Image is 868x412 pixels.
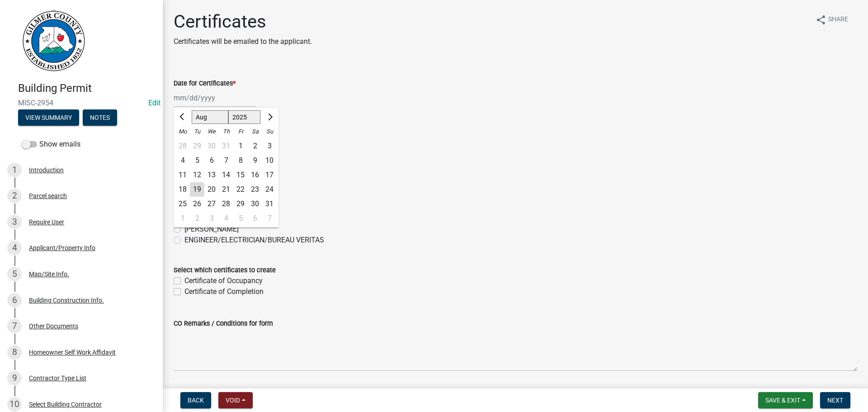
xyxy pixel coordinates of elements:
a: Edit [148,99,160,107]
div: 3 [262,139,277,153]
div: Friday, August 1, 2025 [233,139,248,153]
div: 29 [233,197,248,211]
div: 17 [262,168,277,182]
wm-modal-confirm: Summary [18,114,79,122]
div: Tuesday, August 26, 2025 [190,197,204,211]
div: Th [219,124,233,139]
button: Next month [264,110,275,124]
div: Sunday, September 7, 2025 [262,211,277,226]
div: Su [262,124,277,139]
div: Thursday, August 7, 2025 [219,153,233,168]
div: Saturday, August 30, 2025 [248,197,262,211]
div: Tuesday, August 19, 2025 [190,182,204,197]
select: Select year [228,110,261,124]
div: 30 [248,197,262,211]
div: 31 [262,197,277,211]
label: CO Remarks / Conditions for form [174,321,273,327]
span: Next [827,397,843,404]
div: 3 [204,211,219,226]
div: Select Building Contractor [29,401,102,407]
div: Wednesday, September 3, 2025 [204,211,219,226]
div: Other Documents [29,323,78,329]
wm-modal-confirm: Notes [83,114,117,122]
button: Back [180,392,211,408]
label: Date for Certificates [174,81,236,87]
div: 4 [7,241,22,255]
div: Mo [175,124,190,139]
div: Contractor Type List [29,375,86,381]
div: Friday, August 22, 2025 [233,182,248,197]
div: Parcel search [29,193,67,199]
div: 10 [7,397,22,412]
div: 31 [219,139,233,153]
div: Applicant/Property Info [29,245,95,251]
div: Sunday, August 17, 2025 [262,168,277,182]
div: 9 [7,371,22,385]
div: 6 [248,211,262,226]
div: Building Construction Info. [29,297,104,303]
wm-modal-confirm: Edit Application Number [148,99,160,107]
button: Save & Exit [758,392,813,408]
div: 6 [204,153,219,168]
div: Tuesday, September 2, 2025 [190,211,204,226]
div: Monday, September 1, 2025 [175,211,190,226]
div: We [204,124,219,139]
img: Gilmer County, Georgia [18,9,86,72]
div: Saturday, August 2, 2025 [248,139,262,153]
div: Thursday, August 21, 2025 [219,182,233,197]
span: MISC-2954 [18,99,145,107]
div: Map/Site Info. [29,271,69,277]
div: Tuesday, August 5, 2025 [190,153,204,168]
div: Homeowner Self Work Affidavit [29,349,116,355]
div: 7 [262,211,277,226]
div: Saturday, August 23, 2025 [248,182,262,197]
div: Tu [190,124,204,139]
label: Select which certificates to create [174,267,276,274]
label: Certificate of Occupancy [184,275,263,286]
div: 16 [248,168,262,182]
button: View Summary [18,109,79,126]
div: 12 [190,168,204,182]
div: 14 [219,168,233,182]
div: Wednesday, August 13, 2025 [204,168,219,182]
div: 9 [248,153,262,168]
button: Next [820,392,850,408]
div: Friday, August 8, 2025 [233,153,248,168]
p: Certificates will be emailed to the applicant. [174,36,312,47]
div: 8 [7,345,22,360]
div: 25 [175,197,190,211]
div: Introduction [29,167,64,173]
select: Select month [192,110,228,124]
div: Monday, July 28, 2025 [175,139,190,153]
div: Wednesday, August 27, 2025 [204,197,219,211]
span: Save & Exit [765,397,800,404]
div: 7 [7,319,22,333]
div: Friday, August 29, 2025 [233,197,248,211]
div: 5 [7,267,22,281]
div: Wednesday, July 30, 2025 [204,139,219,153]
div: Thursday, July 31, 2025 [219,139,233,153]
span: Back [188,397,204,404]
div: Wednesday, August 6, 2025 [204,153,219,168]
div: Saturday, September 6, 2025 [248,211,262,226]
div: 13 [204,168,219,182]
div: 28 [175,139,190,153]
div: 3 [7,215,22,229]
div: 1 [233,139,248,153]
div: Thursday, September 4, 2025 [219,211,233,226]
div: Thursday, August 28, 2025 [219,197,233,211]
div: Monday, August 4, 2025 [175,153,190,168]
div: Wednesday, August 20, 2025 [204,182,219,197]
div: Monday, August 18, 2025 [175,182,190,197]
div: Friday, August 15, 2025 [233,168,248,182]
div: 8 [233,153,248,168]
div: Tuesday, July 29, 2025 [190,139,204,153]
div: 7 [219,153,233,168]
div: 24 [262,182,277,197]
div: 27 [204,197,219,211]
div: Sunday, August 3, 2025 [262,139,277,153]
div: Sunday, August 10, 2025 [262,153,277,168]
div: Sa [248,124,262,139]
div: 1 [175,211,190,226]
button: Void [218,392,253,408]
